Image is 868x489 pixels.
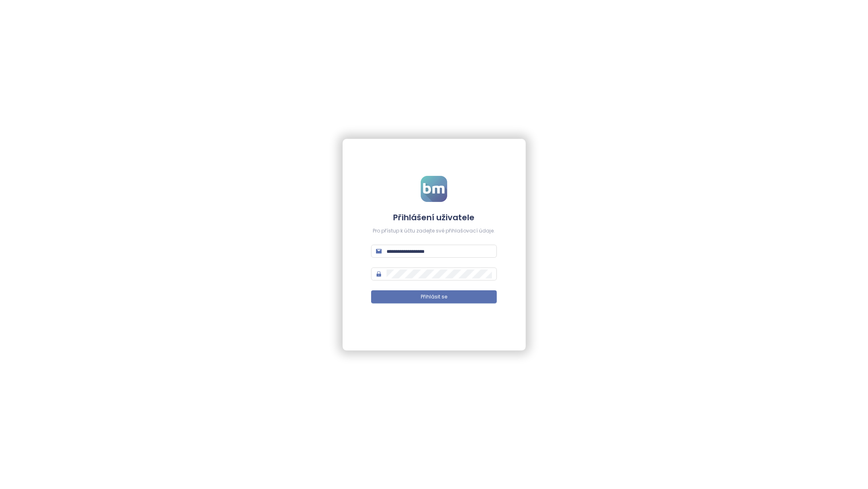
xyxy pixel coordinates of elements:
[371,227,496,235] div: Pro přístup k účtu zadejte své přihlašovací údaje.
[421,293,447,301] span: Přihlásit se
[421,176,447,202] img: logo
[371,212,496,223] h4: Přihlášení uživatele
[376,271,382,277] span: lock
[371,290,496,303] button: Přihlásit se
[376,248,382,254] span: mail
